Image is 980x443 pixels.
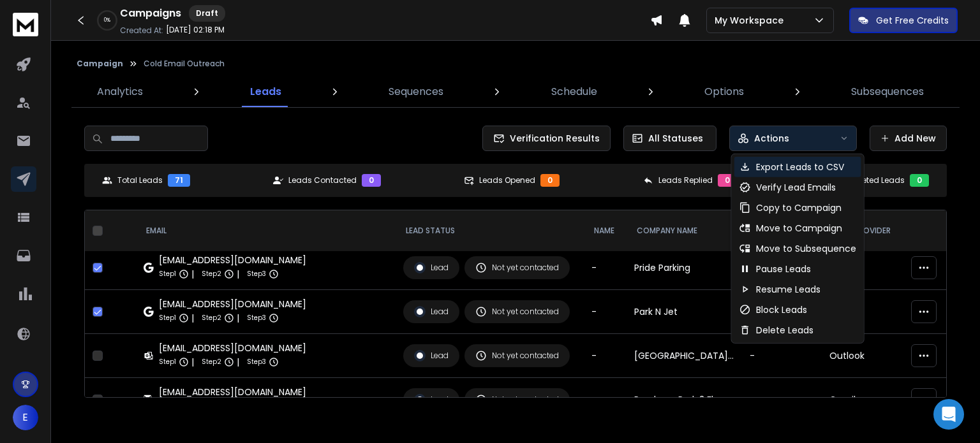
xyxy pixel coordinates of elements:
div: [EMAIL_ADDRESS][DOMAIN_NAME] [159,386,306,398]
p: Block Leads [756,303,807,316]
p: My Workspace [715,14,789,27]
a: Schedule [544,76,605,107]
p: Step 2 [202,268,221,280]
p: Step 2 [202,356,221,368]
a: Sequences [381,76,451,107]
th: NAME [584,210,626,252]
div: 71 [168,174,190,187]
div: 0 [362,174,381,187]
div: [EMAIL_ADDRESS][DOMAIN_NAME] [159,298,306,310]
img: logo [13,13,38,36]
div: Lead [414,262,449,273]
p: Get Free Credits [876,14,949,27]
th: Company Name [627,210,743,252]
td: - [742,378,821,422]
p: | [191,356,194,368]
a: Options [697,76,752,107]
a: Subsequences [843,76,932,107]
p: Options [704,84,744,99]
p: Step 1 [159,312,176,324]
p: Pause Leads [756,263,811,275]
p: Actions [754,132,789,145]
p: Resume Leads [756,283,820,296]
p: Step 3 [247,356,266,368]
p: Created At: [120,25,163,36]
div: [EMAIL_ADDRESS][DOMAIN_NAME] [159,254,306,266]
p: Leads Replied [658,175,713,185]
p: Step 1 [159,268,176,280]
div: 0 [540,174,560,187]
p: | [191,268,194,280]
a: Leads [242,76,289,107]
div: Lead [414,394,449,405]
div: Lead [414,306,449,317]
p: Step 1 [159,356,176,368]
td: - [584,246,626,290]
div: Lead [414,350,449,361]
p: Step 2 [202,312,221,324]
p: | [191,312,194,324]
p: Leads Opened [479,175,535,185]
p: Subsequences [851,84,924,99]
button: Get Free Credits [849,8,958,33]
p: Copy to Campaign [756,201,842,214]
div: Draft [189,5,225,22]
div: Not yet contacted [475,306,559,317]
h1: Campaigns [120,6,181,21]
div: [EMAIL_ADDRESS][DOMAIN_NAME] [159,342,306,354]
button: Campaign [77,59,123,69]
p: Completed Leads [835,175,905,185]
td: [GEOGRAPHIC_DATA] [GEOGRAPHIC_DATA] [627,334,743,378]
p: Step 3 [247,312,266,324]
td: Park N Jet [627,290,743,334]
td: - [584,378,626,422]
p: 0 % [104,17,110,24]
div: Not yet contacted [475,262,559,273]
p: | [237,268,239,280]
div: Open Intercom Messenger [933,399,964,430]
button: Add New [870,126,947,151]
p: Export Leads to CSV [756,161,844,173]
p: Leads [250,84,281,99]
div: 0 [718,174,737,187]
p: Move to Campaign [756,222,842,235]
th: LEAD STATUS [396,210,584,252]
p: Verify Lead Emails [756,181,836,194]
button: E [13,405,38,430]
td: Outlook [822,334,904,378]
div: 0 [910,174,929,187]
td: Pride Parking [627,246,743,290]
p: Leads Contacted [288,175,357,185]
span: Verification Results [505,132,600,145]
p: Move to Subsequence [756,242,856,255]
p: [DATE] 02:18 PM [166,25,225,35]
a: Analytics [89,76,151,107]
div: Not yet contacted [475,350,559,361]
p: Total Leads [117,175,163,185]
p: | [237,356,239,368]
p: All Statuses [648,132,703,145]
p: Schedule [551,84,597,99]
p: Delete Leads [756,324,813,337]
div: Not yet contacted [475,394,559,405]
td: - [584,334,626,378]
td: - [584,290,626,334]
td: Purchase Park 2 Fly [627,378,743,422]
p: Analytics [97,84,143,99]
th: EMAIL [136,210,396,252]
p: Sequences [389,84,443,99]
p: | [237,312,239,324]
td: - [742,334,821,378]
button: Verification Results [482,126,611,151]
p: Cold Email Outreach [144,59,225,69]
p: Step 3 [247,268,266,280]
td: Gmail [822,378,904,422]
